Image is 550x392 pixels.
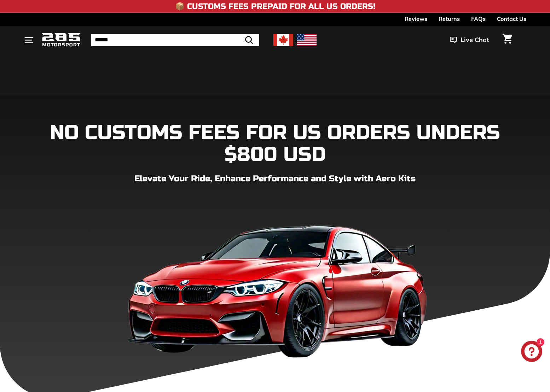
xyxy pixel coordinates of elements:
h4: 📦 Customs Fees Prepaid for All US Orders! [175,2,375,11]
input: Search [91,34,259,46]
h1: NO CUSTOMS FEES FOR US ORDERS UNDERS $800 USD [24,122,526,165]
a: FAQs [471,13,486,25]
button: Live Chat [441,31,498,49]
a: Returns [439,13,460,25]
span: Live Chat [461,35,489,45]
a: Contact Us [497,13,526,25]
p: Elevate Your Ride, Enhance Performance and Style with Aero Kits [24,172,526,185]
inbox-online-store-chat: Shopify online store chat [519,341,544,364]
a: Reviews [405,13,427,25]
img: Logo_285_Motorsport_areodynamics_components [42,32,81,48]
a: Cart [498,28,516,52]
